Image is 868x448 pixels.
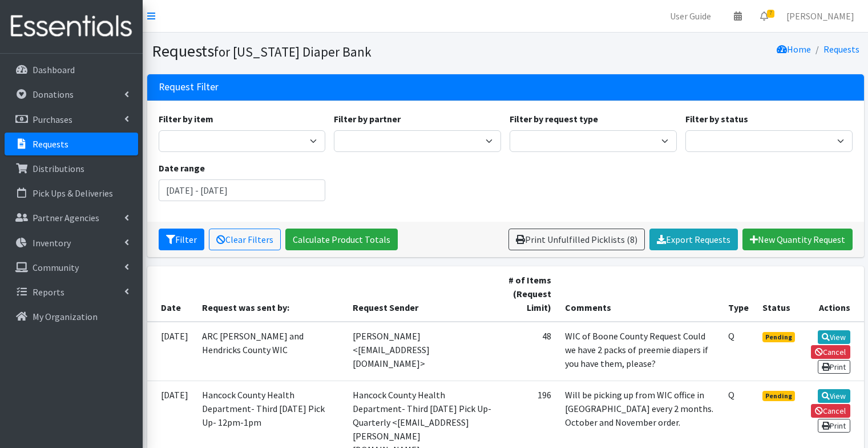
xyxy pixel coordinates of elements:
[721,266,756,322] th: Type
[285,229,398,250] a: Calculate Product Totals
[818,419,850,433] a: Print
[33,89,74,100] p: Donations
[346,266,499,322] th: Request Sender
[5,133,138,155] a: Requests
[33,212,99,223] p: Partner Agencies
[508,229,645,250] a: Print Unfulfilled Picklists (8)
[209,229,281,250] a: Clear Filters
[159,112,213,126] label: Filter by item
[756,266,804,322] th: Status
[33,262,79,273] p: Community
[147,266,195,322] th: Date
[159,161,205,175] label: Date range
[728,330,734,342] abbr: Quantity
[811,345,850,359] a: Cancel
[33,163,84,174] p: Distributions
[5,58,138,81] a: Dashboard
[147,322,195,381] td: [DATE]
[5,157,138,180] a: Distributions
[5,108,138,131] a: Purchases
[33,311,98,322] p: My Organization
[5,231,138,254] a: Inventory
[152,41,502,61] h1: Requests
[558,322,721,381] td: WIC of Boone County Request Could we have 2 packs of preemie diapers if you have them, please?
[33,286,64,298] p: Reports
[5,7,138,46] img: HumanEssentials
[5,281,138,303] a: Reports
[195,322,346,381] td: ARC [PERSON_NAME] and Hendricks County WIC
[818,389,850,403] a: View
[159,179,326,201] input: January 1, 2011 - December 31, 2011
[510,112,598,126] label: Filter by request type
[804,266,863,322] th: Actions
[33,64,75,75] p: Dashboard
[767,10,774,18] span: 7
[346,322,499,381] td: [PERSON_NAME] <[EMAIL_ADDRESS][DOMAIN_NAME]>
[818,330,850,344] a: View
[811,404,850,418] a: Cancel
[751,5,777,27] a: 7
[159,229,204,250] button: Filter
[499,266,558,322] th: # of Items (Request Limit)
[661,5,720,27] a: User Guide
[5,256,138,279] a: Community
[33,138,68,150] p: Requests
[558,266,721,322] th: Comments
[33,237,71,249] p: Inventory
[499,322,558,381] td: 48
[195,266,346,322] th: Request was sent by:
[334,112,401,126] label: Filter by partner
[214,43,372,60] small: for [US_STATE] Diaper Bank
[649,229,738,250] a: Export Requests
[777,5,863,27] a: [PERSON_NAME]
[685,112,748,126] label: Filter by status
[742,229,853,250] a: New Quantity Request
[777,43,811,55] a: Home
[728,389,734,401] abbr: Quantity
[823,43,859,55] a: Requests
[5,182,138,205] a: Pick Ups & Deliveries
[5,305,138,328] a: My Organization
[33,114,72,125] p: Purchases
[5,206,138,229] a: Partner Agencies
[33,187,113,199] p: Pick Ups & Deliveries
[762,391,795,401] span: Pending
[762,332,795,342] span: Pending
[159,81,219,93] h3: Request Filter
[5,83,138,106] a: Donations
[818,360,850,374] a: Print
